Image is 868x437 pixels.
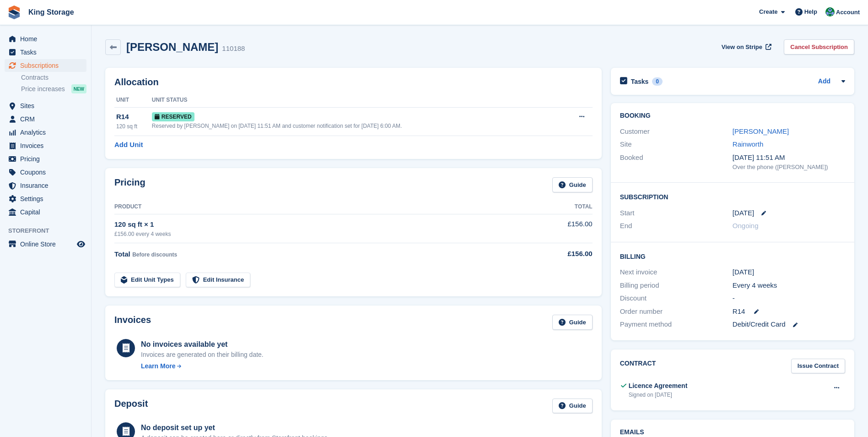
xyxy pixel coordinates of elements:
h2: Billing [620,251,845,261]
a: [PERSON_NAME] [733,127,789,135]
span: Online Store [20,238,75,251]
a: View on Stripe [718,39,773,55]
div: Every 4 weeks [733,280,845,291]
span: Coupons [20,166,75,179]
a: Learn More [141,361,264,371]
a: menu [5,46,86,59]
span: View on Stripe [722,43,762,52]
div: Learn More [141,361,175,371]
span: Pricing [20,153,75,165]
span: Insurance [20,179,75,192]
span: Create [759,7,777,16]
a: Cancel Subscription [784,39,854,55]
a: Guide [552,177,593,192]
div: Reserved by [PERSON_NAME] on [DATE] 11:51 AM and customer notification set for [DATE] 6:00 AM. [152,122,561,130]
th: Unit [114,93,152,108]
a: Contracts [21,73,86,82]
div: Start [620,208,733,218]
h2: [PERSON_NAME] [126,41,218,53]
th: Product [114,200,518,214]
a: menu [5,238,86,251]
div: Discount [620,293,733,304]
a: menu [5,99,86,112]
h2: Allocation [114,77,593,87]
span: Before discounts [132,251,177,258]
a: menu [5,153,86,165]
h2: Tasks [631,77,649,86]
a: menu [5,126,86,139]
span: Total [114,250,130,258]
div: £156.00 every 4 weeks [114,230,518,238]
div: Next invoice [620,267,733,278]
h2: Booking [620,112,845,120]
span: Price increases [21,85,65,93]
span: Home [20,33,75,45]
td: £156.00 [518,214,592,243]
div: Site [620,139,733,150]
th: Total [518,200,592,214]
div: £156.00 [518,249,592,259]
span: Sites [20,99,75,112]
div: [DATE] 11:51 AM [733,153,845,163]
time: 2025-09-26 00:00:00 UTC [733,208,754,218]
div: Booked [620,153,733,172]
a: menu [5,179,86,192]
span: Capital [20,206,75,218]
div: [DATE] [733,267,845,278]
a: Issue Contract [791,359,845,374]
div: No invoices available yet [141,339,264,350]
div: Over the phone ([PERSON_NAME]) [733,163,845,172]
div: 120 sq ft × 1 [114,219,518,230]
a: Price increases NEW [21,84,86,94]
a: menu [5,59,86,72]
a: Rainworth [733,140,764,148]
a: menu [5,113,86,126]
a: Edit Unit Types [114,273,180,288]
div: Billing period [620,280,733,291]
span: Tasks [20,46,75,59]
div: Payment method [620,319,733,330]
h2: Pricing [114,177,146,192]
div: 0 [652,77,663,86]
a: menu [5,166,86,179]
a: Guide [552,399,593,414]
a: menu [5,139,86,152]
div: Debit/Credit Card [733,319,845,330]
a: Add Unit [114,140,143,150]
span: Settings [20,192,75,205]
div: R14 [116,112,152,122]
img: stora-icon-8386f47178a22dfd0bd8f6a31ec36ba5ce8667c1dd55bd0f319d3a0aa187defe.svg [7,5,21,19]
span: R14 [733,306,745,317]
h2: Invoices [114,315,151,330]
span: Subscriptions [20,59,75,72]
a: menu [5,33,86,45]
span: Reserved [152,112,194,121]
span: Help [804,7,817,16]
a: King Storage [25,5,78,20]
a: Edit Insurance [186,273,251,288]
span: Analytics [20,126,75,139]
div: End [620,221,733,231]
div: Signed on [DATE] [629,391,688,399]
img: John King [825,7,835,16]
span: CRM [20,113,75,126]
a: menu [5,206,86,218]
div: - [733,293,845,304]
div: Customer [620,126,733,137]
a: Guide [552,315,593,330]
div: 110188 [222,44,245,54]
th: Unit Status [152,93,561,108]
a: Add [818,76,830,87]
div: NEW [71,84,86,93]
span: Account [836,8,860,17]
h2: Emails [620,429,845,436]
div: Order number [620,306,733,317]
a: menu [5,192,86,205]
div: No deposit set up yet [141,422,329,433]
span: Ongoing [733,222,759,229]
div: Licence Agreement [629,381,688,391]
div: 120 sq ft [116,122,152,131]
div: Invoices are generated on their billing date. [141,350,264,360]
a: Preview store [75,239,86,250]
h2: Deposit [114,399,148,414]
